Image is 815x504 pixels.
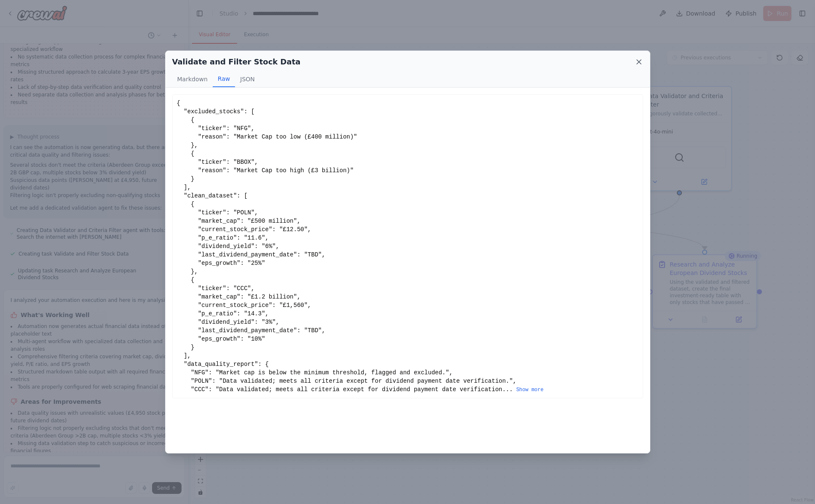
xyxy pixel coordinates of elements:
button: Raw [213,71,235,87]
button: Show more [516,387,544,393]
h2: Validate and Filter Stock Data [172,56,301,68]
div: { "excluded_stocks": [ { "ticker": "NFG", "reason": "Market Cap too low (£400 million)" }, { "tic... [177,99,639,394]
button: Markdown [172,71,213,87]
button: JSON [235,71,260,87]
